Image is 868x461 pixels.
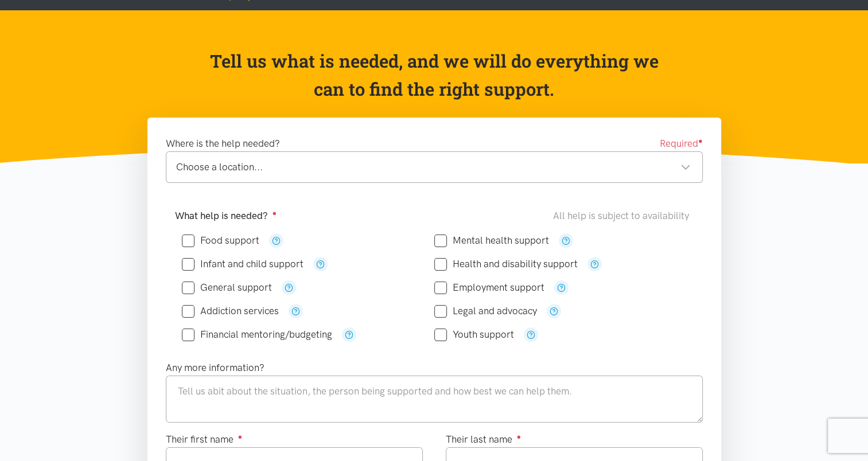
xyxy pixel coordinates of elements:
label: Financial mentoring/budgeting [182,330,332,339]
div: Choose a location... [176,159,691,175]
label: Mental health support [434,236,549,245]
label: Any more information? [166,360,264,376]
label: Infant and child support [182,259,303,269]
sup: ● [238,432,243,441]
label: Their first name [166,432,243,447]
label: Their last name [446,432,521,447]
p: Tell us what is needed, and we will do everything we can to find the right support. [206,47,662,104]
label: Youth support [434,330,514,339]
sup: ● [273,209,277,217]
label: Addiction services [182,306,279,316]
label: Employment support [434,283,544,292]
span: Required [660,136,703,151]
label: Food support [182,236,259,245]
label: General support [182,283,272,292]
label: Where is the help needed? [166,136,280,151]
sup: ● [517,432,521,441]
div: All help is subject to availability [553,208,694,224]
label: Health and disability support [434,259,578,269]
label: What help is needed? [175,208,277,224]
sup: ● [698,136,703,145]
label: Legal and advocacy [434,306,537,316]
